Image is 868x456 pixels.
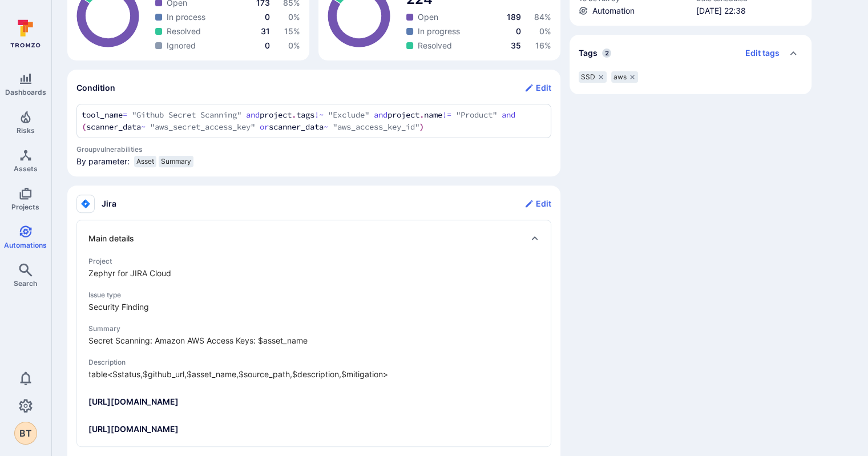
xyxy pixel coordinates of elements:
div: SSD [579,71,607,83]
span: 0 [265,41,270,50]
span: 189 [507,12,521,22]
span: Summary [88,324,539,333]
div: ticket Description [88,369,539,435]
span: 84 % [534,12,551,22]
button: Edit [524,195,551,213]
span: 16 % [535,41,551,50]
span: Ignored [167,40,196,51]
div: aws [611,71,638,83]
span: 35 [511,41,521,50]
span: Dashboards [5,88,46,96]
button: BT [14,422,37,445]
span: 0 % [288,12,300,22]
span: Project [88,257,539,265]
div: Main details [88,229,539,248]
span: aws [613,72,627,82]
span: 0 [265,12,270,22]
span: Open [418,11,438,23]
span: Search [14,279,37,288]
span: ticket issue type [88,301,539,313]
span: 31 [261,26,270,36]
span: Risks [17,126,35,135]
span: Description [88,358,539,366]
div: Collapse tags [570,35,812,71]
span: By parameter: [76,156,130,172]
span: Main details [88,233,134,244]
div: Billy Tinnes [14,422,37,445]
span: Group vulnerabilities [76,145,551,154]
span: 2 [602,49,611,58]
span: [DATE] 22:38 [696,5,802,17]
span: Automations [4,241,47,249]
a: [URL][DOMAIN_NAME] [88,397,179,406]
section: Condition widget [67,70,560,176]
button: Edit tags [736,44,780,62]
span: 0 % [539,26,551,36]
span: Asset [136,157,154,166]
span: Automation [592,5,635,17]
span: In progress [418,26,460,37]
span: SSD [581,72,595,82]
span: Resolved [418,40,452,51]
textarea: Add condition [82,109,546,133]
span: Issue type [88,290,539,299]
span: Projects [11,203,39,211]
span: 0 [516,26,521,36]
h2: Jira [102,198,116,209]
span: Summary [161,157,191,166]
h2: Condition [76,82,115,94]
span: Resolved [167,26,201,37]
span: 15 % [284,26,300,36]
button: Edit [524,79,551,97]
p: table<$status,$github_url,$asset_name,$source_path,$description,$mitigation> [88,369,539,380]
p: ticket Summary [88,335,539,346]
span: 0 % [288,41,300,50]
span: In process [167,11,205,23]
h2: Tags [579,47,597,59]
span: Assets [14,164,38,173]
span: ticket project [88,268,539,279]
a: [URL][DOMAIN_NAME] [88,424,179,434]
